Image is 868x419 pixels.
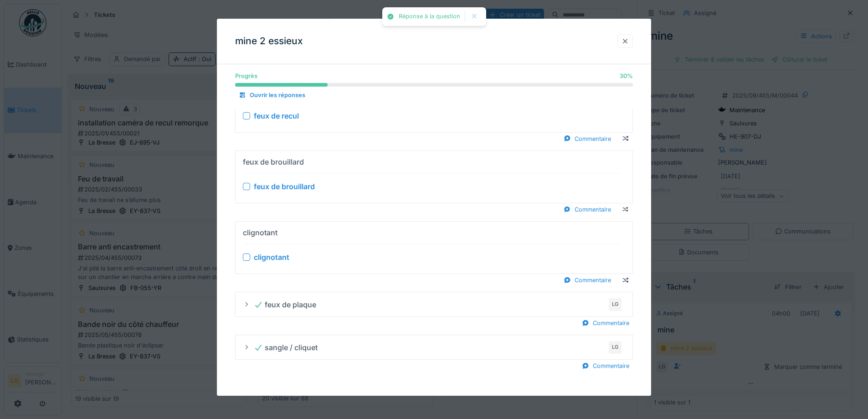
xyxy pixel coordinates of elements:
summary: feux de recul feux de recul [239,84,629,129]
summary: feux de brouillard feux de brouillard [239,155,629,199]
div: Commentaire [578,360,633,372]
div: sangle / cliquet [254,342,318,353]
summary: feux de plaqueLG [239,296,629,313]
div: feux de brouillard [243,156,304,167]
div: feux de recul [254,110,299,121]
progress: 30 % [235,83,633,87]
div: Ouvrir les réponses [235,89,309,102]
div: Progrès [235,72,257,80]
summary: clignotant clignotant [239,225,629,270]
div: feux de brouillard [254,181,315,192]
div: feux de plaque [254,299,316,310]
summary: sangle / cliquetLG [239,339,629,356]
div: Réponse à la question [399,13,460,21]
div: LG [609,341,621,354]
div: LG [609,298,621,311]
div: clignotant [243,227,277,238]
div: clignotant [254,252,289,263]
h3: mine 2 essieux [235,36,303,47]
div: Commentaire [560,133,615,145]
div: 30 % [620,72,633,80]
div: Commentaire [578,317,633,329]
div: Commentaire [560,274,615,286]
div: Commentaire [560,203,615,216]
